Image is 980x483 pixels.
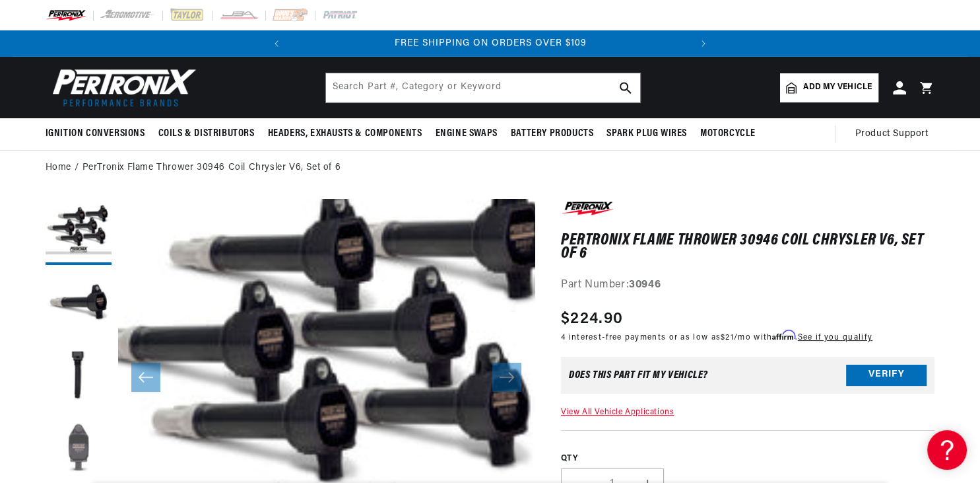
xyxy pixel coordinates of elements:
span: $21 [721,334,734,342]
summary: Spark Plug Wires [600,118,694,149]
span: Coils & Distributors [158,127,255,141]
span: Affirm [772,330,795,340]
div: 2 of 2 [290,36,691,51]
button: Load image 4 in gallery view [46,417,112,483]
summary: Engine Swaps [429,118,504,149]
div: Does This part fit My vehicle? [569,370,708,381]
span: Spark Plug Wires [606,127,687,141]
summary: Coils & Distributors [152,118,261,149]
summary: Ignition Conversions [46,118,152,149]
slideshow-component: Translation missing: en.sections.announcements.announcement_bar [13,30,968,57]
a: See if you qualify - Learn more about Affirm Financing (opens in modal) [798,334,872,342]
summary: Headers, Exhausts & Components [261,118,429,149]
a: Add my vehicle [780,73,878,102]
span: Headers, Exhausts & Components [268,127,422,141]
span: FREE SHIPPING ON ORDERS OVER $109 [395,38,587,48]
span: Ignition Conversions [46,127,145,141]
input: Search Part #, Category or Keyword [326,73,640,102]
img: Pertronix [46,65,197,110]
div: Announcement [290,36,691,51]
button: Translation missing: en.sections.announcements.previous_announcement [263,30,290,57]
a: Home [46,161,71,175]
div: Part Number: [561,277,935,294]
summary: Product Support [855,118,935,150]
button: Verify [846,365,927,386]
summary: Motorcycle [694,118,762,149]
p: 4 interest-free payments or as low as /mo with . [561,331,872,344]
span: Battery Products [511,127,594,141]
a: PerTronix Flame Thrower 30946 Coil Chrysler V6, Set of 6 [82,161,341,175]
button: search button [611,73,640,102]
button: Load image 2 in gallery view [46,272,112,338]
span: Engine Swaps [436,127,498,141]
button: Slide right [492,363,521,392]
strong: 30946 [629,279,661,290]
summary: Battery Products [504,118,601,149]
button: Slide left [131,363,160,392]
a: View All Vehicle Applications [561,408,674,416]
button: Load image 1 in gallery view [46,199,112,265]
span: Add my vehicle [803,81,872,94]
h1: PerTronix Flame Thrower 30946 Coil Chrysler V6, Set of 6 [561,234,935,261]
span: $224.90 [561,307,623,331]
label: QTY [561,453,935,464]
nav: breadcrumbs [46,161,935,175]
button: Translation missing: en.sections.announcements.next_announcement [690,30,717,57]
button: Load image 3 in gallery view [46,344,112,410]
span: Motorcycle [700,127,756,141]
span: Product Support [855,127,929,141]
